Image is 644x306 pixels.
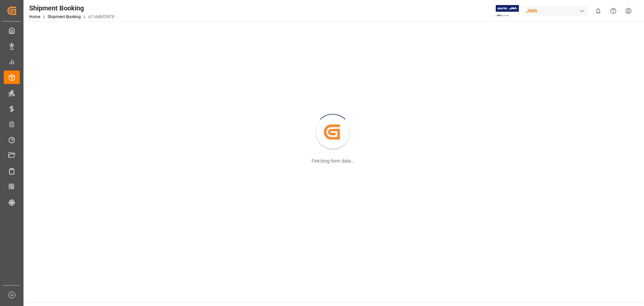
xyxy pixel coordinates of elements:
a: Home [29,14,40,19]
button: JIMS [524,4,591,17]
img: Exertis%20JAM%20-%20Email%20Logo.jpg_1722504956.jpg [496,5,519,17]
a: Shipment Booking [48,14,81,19]
div: Fetching form data... [312,158,355,165]
button: Help Center [606,3,621,18]
div: Shipment Booking [29,3,114,13]
button: show 0 new notifications [591,3,606,18]
div: JIMS [524,6,588,16]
